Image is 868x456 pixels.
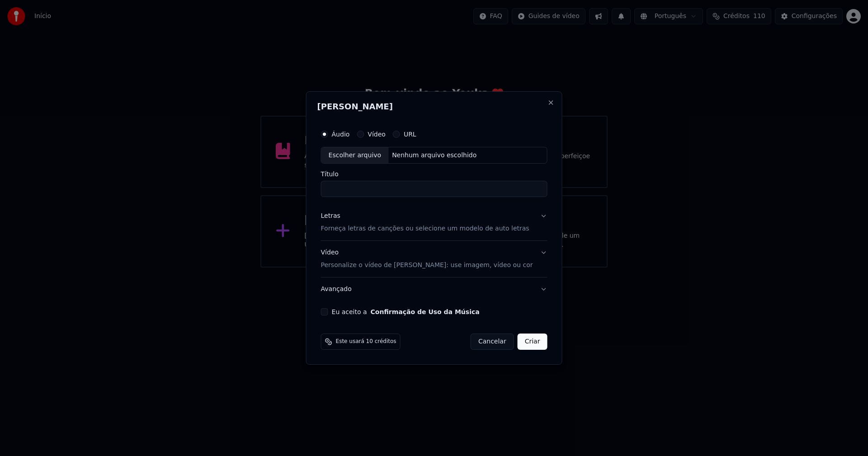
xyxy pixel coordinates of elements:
button: LetrasForneça letras de canções ou selecione um modelo de auto letras [321,205,547,241]
label: Áudio [332,131,350,137]
button: Avançado [321,277,547,301]
button: VídeoPersonalize o vídeo de [PERSON_NAME]: use imagem, vídeo ou cor [321,241,547,277]
p: Forneça letras de canções ou selecione um modelo de auto letras [321,225,529,234]
button: Criar [518,334,547,350]
div: Nenhum arquivo escolhido [388,151,480,160]
div: Vídeo [321,249,533,270]
label: URL [404,131,416,137]
div: Escolher arquivo [321,147,389,164]
label: Eu aceito a [332,309,480,315]
div: Letras [321,212,340,221]
span: Este usará 10 créditos [336,338,396,345]
p: Personalize o vídeo de [PERSON_NAME]: use imagem, vídeo ou cor [321,261,533,270]
button: Eu aceito a [371,309,480,315]
button: Cancelar [471,334,514,350]
label: Vídeo [368,131,386,137]
label: Título [321,171,547,178]
h2: [PERSON_NAME] [317,103,551,111]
